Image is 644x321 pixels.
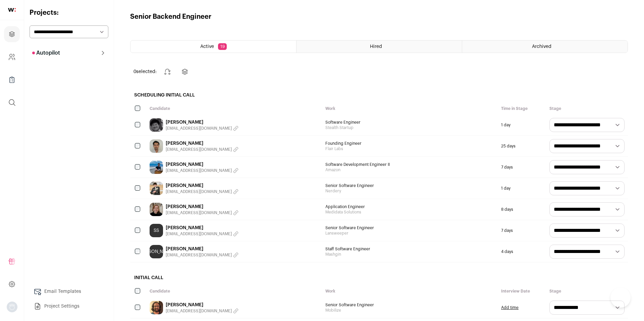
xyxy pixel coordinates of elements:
a: [PERSON_NAME] [166,224,238,231]
a: Company and ATS Settings [4,49,20,65]
button: [EMAIL_ADDRESS][DOMAIN_NAME] [166,210,238,215]
button: [EMAIL_ADDRESS][DOMAIN_NAME] [166,231,238,237]
div: Work [322,103,498,115]
div: Stage [546,103,628,115]
button: [EMAIL_ADDRESS][DOMAIN_NAME] [166,168,238,173]
a: [PERSON_NAME] [166,119,238,126]
img: f4ce029021a68f25046179e8707c71a7777e1939a6204ee4e3382aeaa8476fce [150,160,163,174]
span: [EMAIL_ADDRESS][DOMAIN_NAME] [166,210,232,215]
div: Interview Date [498,285,546,297]
div: Time in Stage [498,103,546,115]
div: 1 day [498,178,546,199]
a: SS [150,224,163,237]
span: Active [200,44,214,49]
img: a685c2e83ef4fbf0d1fac9a772a3e743d9c1602d039cdbb1808e7a86098fee47.jpg [150,203,163,216]
span: [EMAIL_ADDRESS][DOMAIN_NAME] [166,189,232,194]
span: Software Engineer [325,120,494,125]
div: Candidate [146,103,322,115]
a: [PERSON_NAME] [166,302,238,308]
button: [EMAIL_ADDRESS][DOMAIN_NAME] [166,147,238,152]
span: [EMAIL_ADDRESS][DOMAIN_NAME] [166,147,232,152]
span: Mobilize [325,308,494,313]
button: [EMAIL_ADDRESS][DOMAIN_NAME] [166,126,238,131]
iframe: Help Scout Beacon - Open [610,287,631,308]
img: efde38b10c4c1788c56741f0976fb49337f1f38543fcf83847a526532420b15b.jpg [150,182,163,195]
span: Staff Software Engineer [325,246,494,252]
div: 8 days [498,199,546,220]
div: Stage [546,285,628,297]
div: Work [322,285,498,297]
span: Senior Software Engineer [325,183,494,188]
a: Email Templates [30,285,108,298]
a: Hired [297,41,462,53]
span: [EMAIL_ADDRESS][DOMAIN_NAME] [166,308,232,314]
h2: Scheduling Initial Call [130,88,628,103]
span: Stealth Startup [325,125,494,130]
img: ab748c82bd89ac357a7ea04b879c05a3475dcbe29972ed90a51ba6ff33d67aa3.jpg [150,301,163,314]
a: [PERSON_NAME] [150,245,163,258]
span: Mashgin [325,252,494,257]
button: [EMAIL_ADDRESS][DOMAIN_NAME] [166,189,238,194]
h2: Projects: [30,8,108,17]
button: Autopilot [30,46,108,60]
span: Senior Software Engineer [325,225,494,231]
span: Hired [370,44,382,49]
img: nopic.png [7,302,17,312]
span: Application Engineer [325,204,494,209]
span: 19 [218,43,227,50]
div: 25 days [498,136,546,156]
a: [PERSON_NAME] [166,161,238,168]
span: Flair Labs [325,146,494,151]
a: Projects [4,26,20,42]
a: Company Lists [4,72,20,88]
span: [EMAIL_ADDRESS][DOMAIN_NAME] [166,231,232,237]
span: Senior Software Engineer [325,302,494,308]
p: Autopilot [32,49,60,57]
button: [EMAIL_ADDRESS][DOMAIN_NAME] [166,308,238,314]
span: Archived [532,44,551,49]
button: [EMAIL_ADDRESS][DOMAIN_NAME] [166,252,238,258]
span: Founding Engineer [325,141,494,146]
button: Open dropdown [7,302,17,312]
span: Amazon [325,167,494,173]
img: 2ec90a469978093037ba8e2cdb2ec0cc38c90f60a40d442937e727ab7e17b8cd.jpg [150,118,163,132]
h1: Senior Backend Engineer [130,12,211,21]
a: [PERSON_NAME] [166,203,238,210]
span: 0 [133,69,136,74]
span: [EMAIL_ADDRESS][DOMAIN_NAME] [166,168,232,173]
div: 4 days [498,241,546,262]
a: Add time [501,305,519,310]
div: Candidate [146,285,322,297]
span: Medidata Solutions [325,209,494,215]
div: 7 days [498,220,546,241]
span: [EMAIL_ADDRESS][DOMAIN_NAME] [166,252,232,258]
a: [PERSON_NAME] [166,182,238,189]
img: bab8b33e86cd73e84f5b41abe8ab594dca07c18919c6ca71947968b744f75c2a [150,139,163,153]
h2: Initial Call [130,270,628,285]
span: Nerdery [325,188,494,194]
a: Archived [462,41,628,53]
span: Software Development Engineer II [325,162,494,167]
div: 7 days [498,157,546,178]
a: [PERSON_NAME] [166,140,238,147]
img: wellfound-shorthand-0d5821cbd27db2630d0214b213865d53afaa358527fdda9d0ea32b1df1b89c2c.svg [8,8,16,12]
button: Change stage [159,64,175,80]
span: selected: [133,68,157,75]
a: [PERSON_NAME] [166,246,238,252]
div: 1 day [498,115,546,135]
span: [EMAIL_ADDRESS][DOMAIN_NAME] [166,126,232,131]
a: Project Settings [30,300,108,313]
span: Lansweeper [325,231,494,236]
